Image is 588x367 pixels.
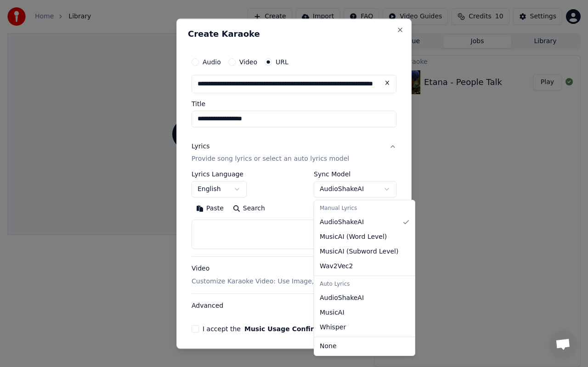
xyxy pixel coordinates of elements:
div: Manual Lyrics [316,202,413,215]
span: None [320,342,337,351]
div: Auto Lyrics [316,278,413,291]
span: Wav2Vec2 [320,262,353,271]
span: MusicAI ( Word Level ) [320,232,387,242]
span: MusicAI [320,308,345,317]
span: Whisper [320,323,346,332]
span: AudioShakeAI [320,294,364,303]
span: AudioShakeAI [320,218,364,227]
span: MusicAI ( Subword Level ) [320,247,398,256]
